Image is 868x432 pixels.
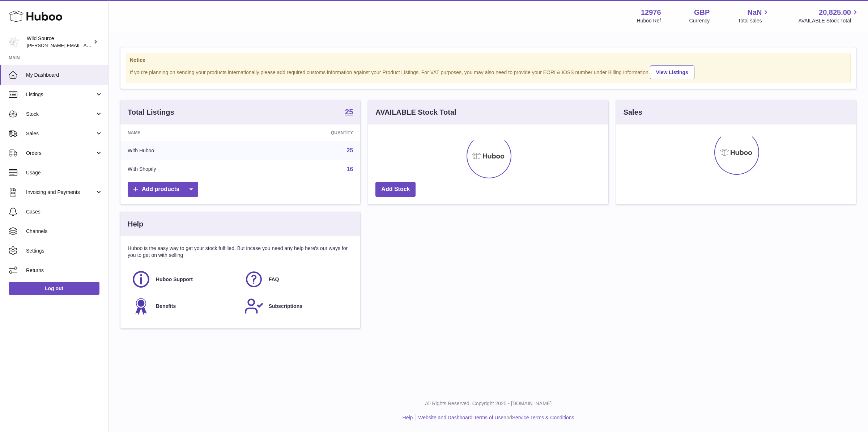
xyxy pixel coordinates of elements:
[26,130,95,137] span: Sales
[650,65,694,79] a: View Listings
[416,414,574,421] li: and
[738,17,770,24] span: Total sales
[128,107,174,117] h3: Total Listings
[819,8,851,17] span: 20,825.00
[345,108,353,115] strong: 25
[9,282,99,295] a: Log out
[694,8,710,17] strong: GBP
[798,17,859,24] span: AVAILABLE Stock Total
[120,124,250,141] th: Name
[128,219,143,229] h3: Help
[26,267,103,274] span: Returns
[624,107,642,117] h3: Sales
[375,107,456,117] h3: AVAILABLE Stock Total
[114,400,862,407] p: All Rights Reserved. Copyright 2025 - [DOMAIN_NAME]
[269,303,302,310] span: Subscriptions
[26,111,95,118] span: Stock
[120,160,250,179] td: With Shopify
[26,169,103,176] span: Usage
[798,8,859,24] a: 20,825.00 AVAILABLE Stock Total
[250,124,361,141] th: Quantity
[512,415,574,420] a: Service Terms & Conditions
[128,182,198,197] a: Add products
[641,8,661,17] strong: 12976
[689,17,710,24] div: Currency
[347,166,353,172] a: 16
[26,72,103,79] span: My Dashboard
[403,415,413,420] a: Help
[26,228,103,235] span: Channels
[156,303,176,310] span: Benefits
[244,270,350,289] a: FAQ
[375,182,416,197] a: Add Stock
[747,8,762,17] span: NaN
[26,247,103,254] span: Settings
[345,108,353,117] a: 25
[244,296,350,316] a: Subscriptions
[26,208,103,215] span: Cases
[418,415,503,420] a: Website and Dashboard Terms of Use
[347,147,353,153] a: 25
[131,270,237,289] a: Huboo Support
[130,64,847,79] div: If you're planning on sending your products internationally please add required customs informati...
[269,276,279,283] span: FAQ
[120,141,250,160] td: With Huboo
[131,296,237,316] a: Benefits
[27,35,92,49] div: Wild Source
[9,37,20,47] img: kate@wildsource.co.uk
[26,150,95,157] span: Orders
[637,17,661,24] div: Huboo Ref
[26,91,95,98] span: Listings
[128,245,353,259] p: Huboo is the easy way to get your stock fulfilled. But incase you need any help here's our ways f...
[130,57,847,64] strong: Notice
[738,8,770,24] a: NaN Total sales
[156,276,193,283] span: Huboo Support
[27,42,145,48] span: [PERSON_NAME][EMAIL_ADDRESS][DOMAIN_NAME]
[26,189,95,196] span: Invoicing and Payments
